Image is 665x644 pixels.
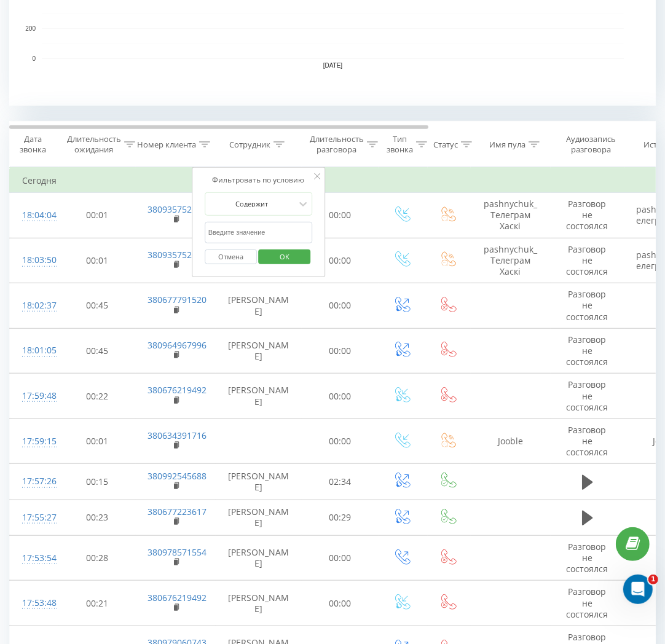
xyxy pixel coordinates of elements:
[148,339,207,351] a: 380964967996
[59,464,136,500] td: 00:15
[59,238,136,283] td: 00:01
[148,249,207,261] a: 380935752082
[10,134,55,155] div: Дата звонка
[648,575,658,584] span: 1
[229,139,270,150] div: Сотрудник
[148,506,207,517] a: 380677223617
[267,247,302,266] span: OK
[22,203,47,227] div: 18:04:04
[22,546,47,570] div: 17:53:54
[216,374,302,419] td: [PERSON_NAME]
[567,586,608,619] span: Разговор не состоялся
[259,249,311,265] button: OK
[302,283,379,329] td: 00:00
[22,506,47,530] div: 17:55:27
[148,592,207,603] a: 380676219492
[302,418,379,464] td: 00:00
[59,535,136,581] td: 00:28
[216,328,302,374] td: [PERSON_NAME]
[59,581,136,626] td: 00:21
[148,294,207,305] a: 380677791520
[561,134,621,155] div: Аудиозапись разговора
[302,464,379,500] td: 02:34
[59,193,136,238] td: 00:01
[59,283,136,329] td: 00:45
[22,469,47,493] div: 17:57:26
[323,63,343,69] text: [DATE]
[59,374,136,419] td: 00:22
[471,193,551,238] td: pashnychuk_Телеграм Хаскі
[433,139,458,150] div: Статус
[32,55,36,62] text: 0
[22,339,47,363] div: 18:01:05
[22,591,47,615] div: 17:53:48
[148,384,207,396] a: 380676219492
[59,328,136,374] td: 00:45
[567,424,608,458] span: Разговор не состоялся
[302,238,379,283] td: 00:00
[137,139,196,150] div: Номер клиента
[59,418,136,464] td: 00:01
[67,134,121,155] div: Длительность ожидания
[387,134,413,155] div: Тип звонка
[216,500,302,535] td: [PERSON_NAME]
[623,575,653,604] iframe: Intercom live chat
[22,294,47,318] div: 18:02:37
[205,222,313,243] input: Введите значение
[302,581,379,626] td: 00:00
[471,418,551,464] td: Jooble
[148,203,207,215] a: 380935752082
[148,546,207,558] a: 380978571554
[216,581,302,626] td: [PERSON_NAME]
[205,249,257,265] button: Отмена
[25,25,36,32] text: 200
[302,535,379,581] td: 00:00
[148,430,207,441] a: 380634391716
[302,328,379,374] td: 00:00
[216,535,302,581] td: [PERSON_NAME]
[567,198,608,232] span: Разговор не состоялся
[310,134,364,155] div: Длительность разговора
[22,384,47,408] div: 17:59:48
[567,243,608,277] span: Разговор не состоялся
[59,500,136,535] td: 00:23
[489,139,525,150] div: Имя пула
[302,374,379,419] td: 00:00
[302,500,379,535] td: 00:29
[22,430,47,454] div: 17:59:15
[567,334,608,367] span: Разговор не состоялся
[216,283,302,329] td: [PERSON_NAME]
[471,238,551,283] td: pashnychuk_Телеграм Хаскі
[567,379,608,412] span: Разговор не состоялся
[205,174,313,186] div: Фильтровать по условию
[22,248,47,272] div: 18:03:50
[302,193,379,238] td: 00:00
[567,541,608,575] span: Разговор не состоялся
[216,464,302,500] td: [PERSON_NAME]
[567,288,608,322] span: Разговор не состоялся
[148,470,207,482] a: 380992545688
